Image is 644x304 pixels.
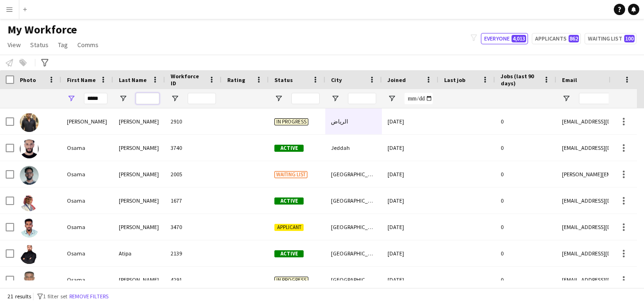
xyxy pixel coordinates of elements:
button: Open Filter Menu [67,94,75,103]
img: Osama Atipa [20,245,39,264]
span: City [331,76,342,83]
span: Applicant [274,224,304,231]
div: [PERSON_NAME] [113,188,165,214]
span: Status [30,41,49,49]
input: Status Filter Input [291,93,320,104]
div: 0 [495,135,556,161]
span: 100 [624,35,635,42]
span: Last Name [119,76,147,83]
input: Workforce ID Filter Input [188,93,216,104]
span: Jobs (last 90 days) [501,73,539,87]
div: 2910 [165,108,222,134]
div: [GEOGRAPHIC_DATA] [325,214,382,240]
button: Open Filter Menu [331,94,339,103]
div: Osama [61,161,113,187]
span: Rating [227,76,245,83]
span: View [8,41,21,49]
img: Osama Abdullah [20,140,39,158]
div: 2139 [165,240,222,266]
div: 0 [495,267,556,293]
img: Osama Ali [20,219,39,238]
button: Applicants862 [532,33,581,44]
div: [GEOGRAPHIC_DATA] [325,188,382,214]
div: [PERSON_NAME] [113,161,165,187]
div: 3470 [165,214,222,240]
div: Jeddah [325,135,382,161]
button: Open Filter Menu [274,94,283,103]
span: In progress [274,277,308,284]
img: Ahmed Osama Mustafa Ismail [20,113,39,132]
span: Waiting list [274,171,307,178]
div: 1677 [165,188,222,214]
div: Osama [61,240,113,266]
span: Status [274,76,293,83]
div: Osama [61,135,113,161]
div: [DATE] [382,135,438,161]
div: [PERSON_NAME] [113,214,165,240]
div: [GEOGRAPHIC_DATA] [325,161,382,187]
div: [GEOGRAPHIC_DATA] [325,240,382,266]
div: 4291 [165,267,222,293]
button: Open Filter Menu [388,94,396,103]
div: Osama [61,267,113,293]
div: 0 [495,214,556,240]
input: First Name Filter Input [84,93,107,104]
div: [GEOGRAPHIC_DATA] [325,267,382,293]
app-action-btn: Advanced filters [39,57,50,68]
div: 0 [495,161,556,187]
input: City Filter Input [348,93,376,104]
div: [PERSON_NAME] [113,108,165,134]
button: Remove filters [67,291,110,302]
span: In progress [274,118,308,125]
span: 862 [569,35,579,42]
span: First Name [67,76,96,83]
div: 3740 [165,135,222,161]
span: My Workforce [8,23,77,37]
div: الرياض [325,108,382,134]
div: Atipa [113,240,165,266]
div: [DATE] [382,214,438,240]
a: View [4,39,25,51]
div: 0 [495,240,556,266]
div: 0 [495,108,556,134]
span: Active [274,145,304,152]
div: 0 [495,188,556,214]
div: [PERSON_NAME] [113,135,165,161]
img: Osama Awad [20,271,39,290]
div: [DATE] [382,267,438,293]
div: [DATE] [382,161,438,187]
a: Tag [54,39,72,51]
span: 4,013 [512,35,526,42]
a: Status [26,39,52,51]
span: Last job [444,76,465,83]
button: Everyone4,013 [481,33,528,44]
div: [DATE] [382,188,438,214]
div: [DATE] [382,108,438,134]
input: Last Name Filter Input [136,93,159,104]
img: Osama Ali [20,192,39,211]
div: Osama [61,188,113,214]
div: [PERSON_NAME] [61,108,113,134]
div: [PERSON_NAME] [113,267,165,293]
a: Comms [74,39,102,51]
span: Joined [388,76,406,83]
div: 2005 [165,161,222,187]
button: Waiting list100 [585,33,636,44]
img: Osama Ahmed [20,166,39,185]
div: Osama [61,214,113,240]
span: Photo [20,76,36,83]
button: Open Filter Menu [119,94,127,103]
span: Tag [58,41,68,49]
button: Open Filter Menu [562,94,570,103]
span: Active [274,250,304,257]
span: 1 filter set [43,293,67,300]
span: Workforce ID [171,73,205,87]
span: Active [274,197,304,205]
span: Comms [77,41,99,49]
div: [DATE] [382,240,438,266]
input: Joined Filter Input [405,93,433,104]
button: Open Filter Menu [171,94,179,103]
span: Email [562,76,577,83]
